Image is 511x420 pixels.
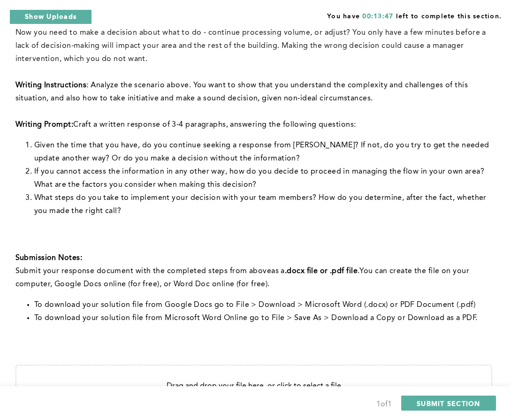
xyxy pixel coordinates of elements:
span: Submit your response document [15,267,136,275]
span: SUBMIT SECTION [417,399,480,408]
span: Craft a written response of 3-4 paragraphs, answering the following questions: [73,121,356,129]
li: To download your solution file from Google Docs go to File > Download > Microsoft Word (.docx) or... [34,298,492,312]
div: 1 of 1 [376,398,392,411]
span: 00:13:47 [362,13,393,20]
li: If you cannot access the information in any other way, how do you decide to proceed in managing t... [34,165,492,191]
strong: .docx file or .pdf file [285,267,358,275]
p: with the completed steps from above You can create the file on your computer, Google Docs online ... [15,265,492,291]
li: To download your solution file from Microsoft Word Online go to File > Save As > Download a Copy ... [34,312,492,325]
button: Show Uploads [9,9,92,24]
span: You have left to complete this section. [327,9,502,21]
span: . [358,267,359,275]
span: Now you need to make a decision about what to do - continue processing volume, or adjust? You onl... [15,29,488,63]
strong: Writing Prompt: [15,121,74,129]
button: SUBMIT SECTION [401,396,496,411]
strong: Submission Notes: [15,254,82,262]
li: What steps do you take to implement your decision with your team members? How do you determine, a... [34,191,492,218]
li: Given the time that you have, do you continue seeking a response from [PERSON_NAME]? If not, do y... [34,139,492,165]
span: : Analyze the scenario above. You want to show that you understand the complexity and challenges ... [15,82,470,102]
strong: Writing Instructions [15,82,87,89]
span: as a [271,267,285,275]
